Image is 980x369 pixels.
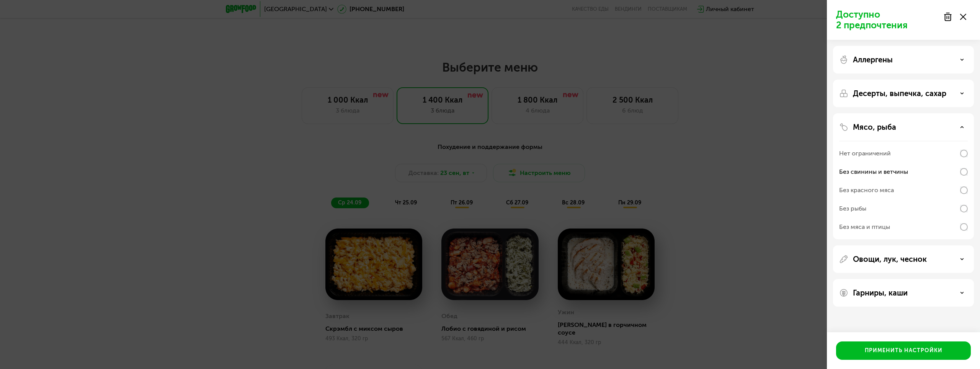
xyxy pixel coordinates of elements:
div: Нет ограничений [839,149,891,158]
div: Применить настройки [865,347,942,354]
div: Без рыбы [839,204,866,213]
p: Гарниры, каши [853,288,908,297]
button: Применить настройки [836,341,971,360]
p: Овощи, лук, чеснок [853,255,927,264]
div: Без красного мяса [839,186,894,195]
div: Без мяса и птицы [839,222,890,232]
div: Без свинины и ветчины [839,167,908,176]
p: Доступно 2 предпочтения [836,9,939,31]
p: Аллергены [853,55,893,64]
p: Мясо, рыба [853,122,896,132]
p: Десерты, выпечка, сахар [853,89,946,98]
